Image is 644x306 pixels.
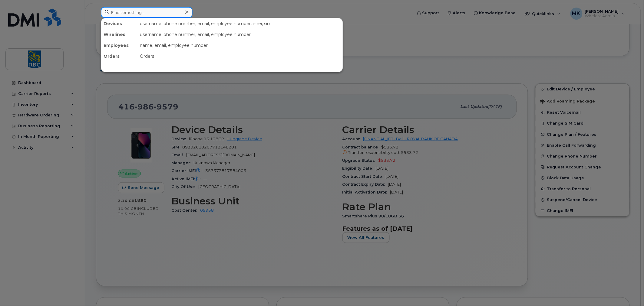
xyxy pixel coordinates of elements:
div: Wirelines [101,29,137,40]
div: Devices [101,18,137,29]
input: Find something... [101,7,193,18]
div: username, phone number, email, employee number, imei, sim [137,18,343,29]
div: username, phone number, email, employee number [137,29,343,40]
div: Orders [101,51,137,62]
div: name, email, employee number [137,40,343,51]
div: Employees [101,40,137,51]
div: Orders [137,51,343,62]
